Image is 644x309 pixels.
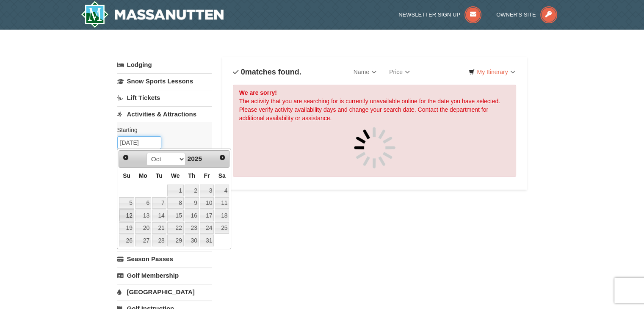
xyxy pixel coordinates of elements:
[398,11,460,18] span: Newsletter Sign Up
[81,1,224,28] a: Massanutten Resort
[347,63,383,80] a: Name
[200,235,214,246] a: 31
[239,89,277,96] strong: We are sorry!
[185,222,199,234] a: 23
[204,172,210,179] span: Friday
[117,251,212,267] a: Season Passes
[119,235,134,246] a: 26
[398,11,481,18] a: Newsletter Sign Up
[135,235,151,246] a: 27
[215,222,229,234] a: 25
[167,235,184,246] a: 29
[354,127,396,169] img: spinner.gif
[463,66,520,78] a: My Itinerary
[233,85,517,177] div: The activity that you are searching for is currently unavailable online for the date you have sel...
[200,185,214,196] a: 3
[117,284,212,300] a: [GEOGRAPHIC_DATA]
[167,222,184,234] a: 22
[167,185,184,196] a: 1
[215,197,229,209] a: 11
[215,185,229,196] a: 4
[135,210,151,221] a: 13
[119,210,134,221] a: 12
[217,152,229,163] a: Next
[152,197,166,209] a: 7
[496,11,557,18] a: Owner's Site
[200,222,214,234] a: 24
[117,57,212,72] a: Lodging
[171,172,180,179] span: Wednesday
[117,73,212,89] a: Snow Sports Lessons
[117,90,212,105] a: Lift Tickets
[152,235,166,246] a: 28
[135,197,151,209] a: 6
[188,155,202,162] span: 2025
[200,210,214,221] a: 17
[120,152,132,163] a: Prev
[185,235,199,246] a: 30
[233,68,301,76] h4: matches found.
[241,68,245,76] span: 0
[117,106,212,122] a: Activities & Attractions
[185,210,199,221] a: 16
[117,126,205,134] label: Starting
[152,222,166,234] a: 21
[215,210,229,221] a: 18
[496,11,536,18] span: Owner's Site
[383,63,416,80] a: Price
[81,1,224,28] img: Massanutten Resort Logo
[123,172,130,179] span: Sunday
[139,172,147,179] span: Monday
[119,197,134,209] a: 5
[218,172,226,179] span: Saturday
[219,154,226,161] span: Next
[185,185,199,196] a: 2
[185,197,199,209] a: 9
[167,197,184,209] a: 8
[119,222,134,234] a: 19
[135,222,151,234] a: 20
[122,154,129,161] span: Prev
[152,210,166,221] a: 14
[188,172,195,179] span: Thursday
[167,210,184,221] a: 15
[117,268,212,283] a: Golf Membership
[156,172,163,179] span: Tuesday
[200,197,214,209] a: 10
